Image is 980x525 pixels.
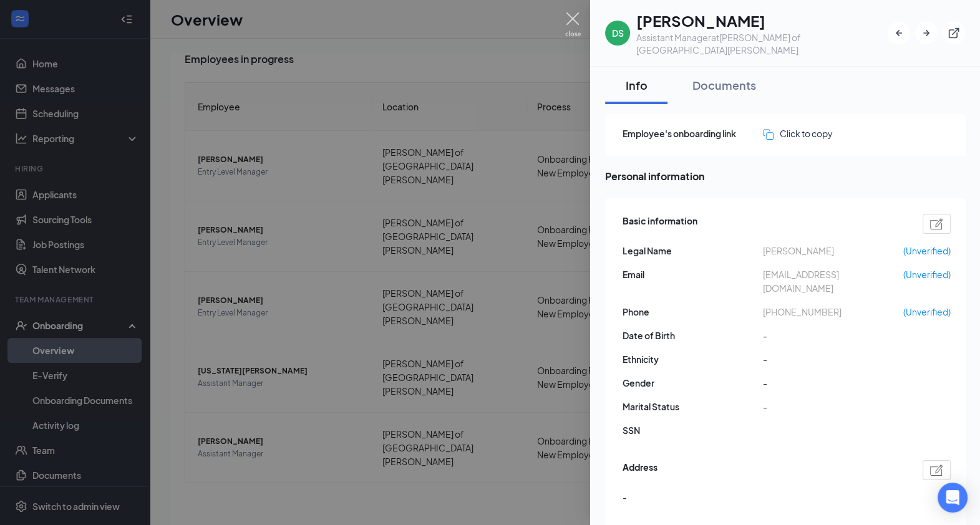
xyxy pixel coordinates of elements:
div: Open Intercom Messenger [938,483,968,513]
span: (Unverified) [903,244,951,258]
span: SSN [623,423,763,437]
span: [PERSON_NAME] [763,244,903,258]
span: Date of Birth [623,329,763,342]
span: Marital Status [623,400,763,413]
span: (Unverified) [903,305,951,319]
span: - [763,400,903,413]
span: - [763,352,903,366]
div: Info [618,77,655,93]
span: [PHONE_NUMBER] [763,305,903,319]
span: Email [623,267,763,281]
span: Legal Name [623,244,763,258]
div: Documents [692,77,756,93]
svg: ArrowRight [920,27,933,39]
span: - [623,490,627,504]
span: Employee's onboarding link [623,127,763,140]
span: (Unverified) [903,267,951,281]
span: Gender [623,376,763,390]
svg: ExternalLink [948,27,960,39]
h1: [PERSON_NAME] [636,10,888,31]
span: [EMAIL_ADDRESS][DOMAIN_NAME] [763,267,903,295]
span: Ethnicity [623,352,763,366]
span: Personal information [605,168,966,184]
button: ExternalLink [943,22,965,44]
span: - [763,376,903,390]
span: Basic information [623,214,697,234]
span: Address [623,460,657,480]
button: Click to copy [763,127,833,140]
img: click-to-copy.71757273a98fde459dfc.svg [763,129,774,140]
button: ArrowRight [915,22,938,44]
button: ArrowLeftNew [888,22,910,44]
span: Phone [623,305,763,319]
svg: ArrowLeftNew [893,27,905,39]
span: - [763,329,903,342]
div: DS [612,27,624,39]
div: Assistant Manager at [PERSON_NAME] of [GEOGRAPHIC_DATA][PERSON_NAME] [636,31,888,56]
